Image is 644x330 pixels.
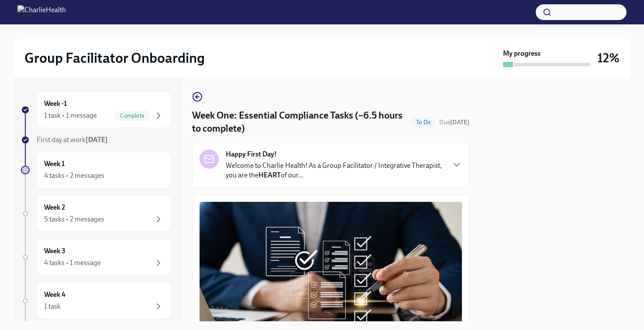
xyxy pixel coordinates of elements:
a: Week -11 task • 1 messageComplete [21,92,171,128]
a: Week 25 tasks • 2 messages [21,195,171,232]
div: 4 tasks • 1 message [44,258,101,268]
span: First day at work [37,136,108,144]
div: 1 task [44,302,61,311]
p: Welcome to Charlie Health! As a Group Facilitator / Integrative Therapist, you are the of our... [226,161,444,180]
strong: My progress [503,49,541,58]
h6: Week 4 [44,290,65,299]
a: Week 41 task [21,282,171,319]
h4: Week One: Essential Compliance Tasks (~6.5 hours to complete) [192,109,407,135]
span: Due [439,119,469,126]
strong: [DATE] [450,119,469,126]
div: 1 task • 1 message [44,111,97,120]
strong: HEART [258,171,281,179]
h6: Week 3 [44,246,65,256]
strong: Happy First Day! [226,150,277,159]
strong: [DATE] [86,136,108,144]
div: 4 tasks • 2 messages [44,171,104,180]
span: To Do [411,119,436,126]
div: 5 tasks • 2 messages [44,214,104,224]
a: Week 34 tasks • 1 message [21,239,171,276]
h6: Week 1 [44,159,65,169]
img: CharlieHealth [17,5,66,19]
span: Complete [115,112,150,119]
h6: Week -1 [44,99,67,109]
h3: 12% [597,50,620,66]
a: Week 14 tasks • 2 messages [21,152,171,188]
span: October 6th, 2025 10:00 [439,118,469,126]
h2: Group Facilitator Onboarding [24,49,205,67]
a: First day at work[DATE] [21,135,171,145]
h6: Week 2 [44,203,65,212]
